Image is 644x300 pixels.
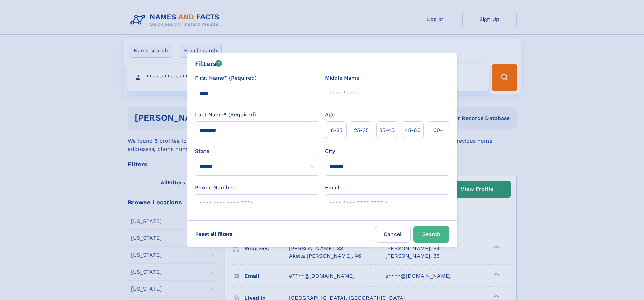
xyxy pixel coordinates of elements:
span: 35‑45 [379,126,395,134]
label: Last Name* (Required) [195,111,256,119]
span: 18‑25 [329,126,342,134]
label: Email [325,184,339,192]
span: 25‑35 [354,126,369,134]
label: State [195,147,319,155]
div: Filters [195,59,222,69]
span: 60+ [433,126,444,134]
label: Reset all filters [191,226,237,242]
span: 45‑60 [405,126,421,134]
label: First Name* (Required) [195,74,257,82]
label: Cancel [375,226,411,243]
label: Phone Number [195,184,235,192]
label: Middle Name [325,74,359,82]
label: City [325,147,335,155]
label: Age [325,111,335,119]
button: Search [413,226,449,243]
